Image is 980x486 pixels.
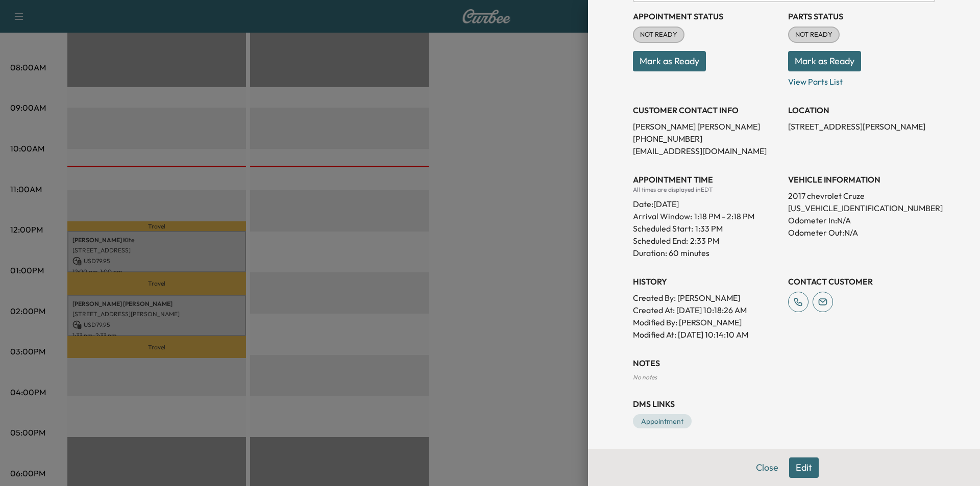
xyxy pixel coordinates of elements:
button: Mark as Ready [633,51,706,71]
div: All times are displayed in EDT [633,186,780,194]
p: Duration: 60 minutes [633,247,780,259]
p: Scheduled End: [633,235,688,247]
span: 1:18 PM - 2:18 PM [694,210,754,222]
h3: CONTACT CUSTOMER [788,275,935,288]
p: Odometer In: N/A [788,214,935,226]
h3: History [633,275,780,288]
p: 1:33 PM [695,222,723,235]
h3: Appointment Status [633,10,780,22]
p: View Parts List [788,71,935,88]
p: Modified By : [PERSON_NAME] [633,316,780,328]
h3: APPOINTMENT TIME [633,173,780,186]
p: [STREET_ADDRESS][PERSON_NAME] [788,120,935,133]
h3: LOCATION [788,104,935,116]
button: Edit [789,457,819,478]
h3: VEHICLE INFORMATION [788,173,935,186]
p: [US_VEHICLE_IDENTIFICATION_NUMBER] [788,202,935,214]
span: NOT READY [789,30,839,40]
p: Created By : [PERSON_NAME] [633,292,780,304]
div: No notes [633,373,935,381]
h3: CUSTOMER CONTACT INFO [633,104,780,116]
h3: Parts Status [788,10,935,22]
p: [PERSON_NAME] [PERSON_NAME] [633,120,780,133]
p: [EMAIL_ADDRESS][DOMAIN_NAME] [633,145,780,157]
span: NOT READY [634,30,683,40]
h3: DMS Links [633,398,935,410]
p: Arrival Window: [633,210,780,222]
p: [PHONE_NUMBER] [633,133,780,145]
h3: NOTES [633,357,935,369]
p: 2017 chevrolet Cruze [788,190,935,202]
button: Mark as Ready [788,51,861,71]
p: Modified At : [DATE] 10:14:10 AM [633,328,780,341]
div: Date: [DATE] [633,194,780,210]
p: Created At : [DATE] 10:18:26 AM [633,304,780,316]
p: Odometer Out: N/A [788,226,935,239]
p: Scheduled Start: [633,222,693,235]
p: 2:33 PM [690,235,719,247]
a: Appointment [633,414,692,428]
button: Close [749,457,785,478]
